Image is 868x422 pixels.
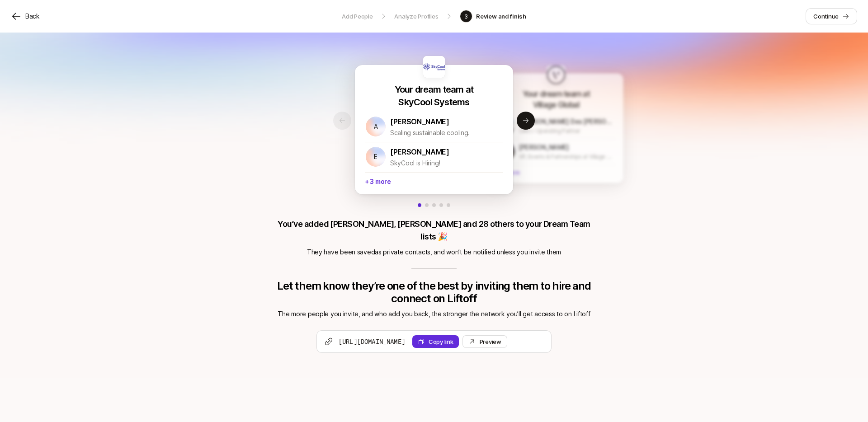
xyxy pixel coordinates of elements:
p: You’ve added [PERSON_NAME], [PERSON_NAME] and 28 others to your Dream Team lists 🎉 [274,218,594,243]
p: + 8 more [497,164,615,178]
img: 1710259090723 [498,117,515,134]
p: Analyze Profiles [394,12,438,21]
a: Continue [806,8,857,24]
p: [PERSON_NAME] Des [PERSON_NAME] [519,117,615,127]
p: SkyCool is Hiring! [390,158,503,169]
p: VP, Events & Partnerships at Village Global [519,152,615,161]
p: 3 [464,12,468,21]
p: Scaling sustainable cooling. [390,127,503,138]
p: Back [25,11,40,22]
p: Let them know they’re one of the best by inviting them to hire and connect on Liftoff [274,280,594,305]
p: CMO / Operating Partner [519,127,615,136]
span: [URL][DOMAIN_NAME] [339,337,405,346]
p: Village Global [533,99,580,110]
p: They have been saved as private contacts , and won’t be notified unless you invite them [274,247,594,258]
button: Copy link [412,335,459,348]
p: [PERSON_NAME] [519,142,569,152]
img: f7561bb9_e1fd_46ca_8969_95e8e379d08b.jpg [547,66,566,84]
img: 339714ef_5440_4279_8391_6549b9eabca9.jpg [423,56,445,78]
p: [PERSON_NAME] [390,116,449,127]
p: Add People [342,12,373,21]
p: [PERSON_NAME] [390,146,449,158]
p: Your dream team at [395,83,474,96]
img: 1647052912261 [498,143,515,159]
p: Continue [813,12,839,21]
p: SkyCool Systems [398,96,469,108]
a: Preview [462,335,507,348]
p: Your dream team at [523,89,590,99]
div: Preview [480,337,501,346]
p: Review and finish [476,12,526,21]
p: + 3 more [365,172,503,189]
p: The more people you invite, and who add you back, the stronger the network you’ll get access to o... [274,309,594,319]
p: E [374,151,377,162]
p: A [374,121,378,132]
